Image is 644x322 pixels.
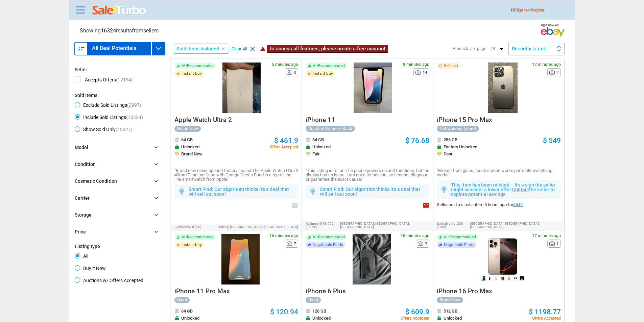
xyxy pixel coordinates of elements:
[75,228,86,236] div: Price
[511,8,516,13] span: Hi!
[267,45,388,53] span: To access all features, please create a free account.
[401,234,429,238] span: 16 minutes ago
[405,137,429,145] span: $ 76.68
[116,77,133,82] span: (12154)
[403,63,429,67] span: 9 minutes ago
[294,71,296,75] span: 3
[75,253,88,261] span: All
[153,212,160,218] i: chevron_right
[512,46,546,51] div: Recently Listed
[527,8,544,13] span: or
[306,116,335,124] span: iPhone 11
[126,115,143,120] span: (16324)
[312,152,320,156] span: Fair
[437,168,560,177] p: "Broken front glass, touch screen works perfectly, everything works"
[274,137,298,144] a: $ 461.9
[174,118,232,123] a: Apple Watch Ultra 2
[306,297,321,303] div: Used
[425,242,427,246] span: 3
[221,46,225,51] i: clear
[269,234,298,238] span: 16 minutes ago
[181,152,202,156] span: Brand New
[270,308,298,316] a: $ 120.94
[451,182,557,197] p: This item has been relisted – It's a sign the seller might consider a lower offer. the seller to ...
[75,161,96,168] div: Condition
[75,144,88,151] div: Model
[312,138,324,142] span: 64 GB
[75,265,106,273] span: Buy it Now
[174,225,191,229] span: cashresale:
[437,126,479,132] div: Not working (other)
[556,71,559,75] span: 2
[181,309,193,313] span: 64 GB
[306,126,355,132] div: Cracked Screen / Back
[174,168,298,181] p: "Brand new never opened factory sealed The Apple Watch Ultra 2 49mm Titanium Case with Orange Oce...
[132,27,159,34] span: from sellers
[405,308,429,316] a: $ 609.9
[543,137,561,145] span: $ 549
[75,212,92,219] div: Storage
[453,47,487,51] div: Products per page:
[75,126,133,134] span: Show Sold Only
[423,71,427,75] span: 14
[444,152,453,156] span: Poor
[182,235,214,239] span: AI-Recommended
[532,63,561,67] span: 12 minutes ago
[437,116,492,124] span: iPhone 15 Pro Max
[513,202,523,207] a: $549
[116,127,133,132] span: (13327)
[437,222,456,225] span: seshatva_yg:
[529,308,561,316] span: $ 1198.77
[444,64,458,68] span: Relisted
[181,138,193,142] span: 64 GB
[437,222,463,229] span: 236 (100%)
[437,297,463,303] div: Brand New
[306,118,335,123] a: iPhone 11
[75,76,133,85] span: Accepts Offers
[248,45,257,53] i: clear
[80,28,159,33] div: Showing results
[444,235,476,239] span: AI-Recommended
[272,63,298,67] span: 5 minutes ago
[444,309,457,313] span: 512 GB
[313,72,333,75] span: Instant buy
[291,202,298,209] i: email
[470,222,561,229] span: [GEOGRAPHIC_DATA], [GEOGRAPHIC_DATA],[GEOGRAPHIC_DATA]
[312,309,326,313] span: 128 GB
[182,64,214,68] span: AI-Recommended
[75,195,90,202] div: Carrier
[437,289,492,294] a: iPhone 16 Pro Max
[294,242,296,246] span: 7
[101,27,116,34] span: 16324
[174,126,201,132] div: Brand New
[437,202,560,207] div: Seller sold a similar item 5 hours ago for .
[401,316,429,320] span: Offers Accepted
[306,168,429,181] p: "This listing is for an The phone powers on and functions, but the display has an issue. I am not...
[269,145,298,149] span: Offers Accepted
[313,64,345,68] span: AI-Recommended
[127,102,141,108] span: (2997)
[306,222,327,225] span: kashpro1818:
[153,161,160,168] i: chevron_right
[405,308,429,316] span: $ 609.9
[182,72,202,75] span: Instant buy
[153,144,160,151] i: chevron_right
[75,244,160,249] div: Listing type
[92,4,147,17] img: saleturbo.com - Online Deals and Discount Coupons
[181,316,199,320] span: Unlocked
[75,277,143,286] span: Auctions w/ Offers Accepted
[512,187,529,192] a: Contact
[444,138,457,142] span: 256 GB
[306,287,346,295] span: iPhone 6 Plus
[312,316,331,320] span: Unlocked
[75,114,143,122] span: Include Sold Listings
[543,137,561,144] a: $ 549
[320,187,426,196] p: Smart Find: Our algorithm thinks it's a deal that will sell out soon!
[556,242,559,246] span: 1
[405,137,429,144] a: $ 76.68
[313,235,345,239] span: AI-Recommended
[516,8,527,13] a: Sign In
[532,234,561,238] span: 17 minutes ago
[218,225,298,229] span: Holiday, [GEOGRAPHIC_DATA],[GEOGRAPHIC_DATA]
[340,222,429,229] span: [GEOGRAPHIC_DATA], [GEOGRAPHIC_DATA],[GEOGRAPHIC_DATA]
